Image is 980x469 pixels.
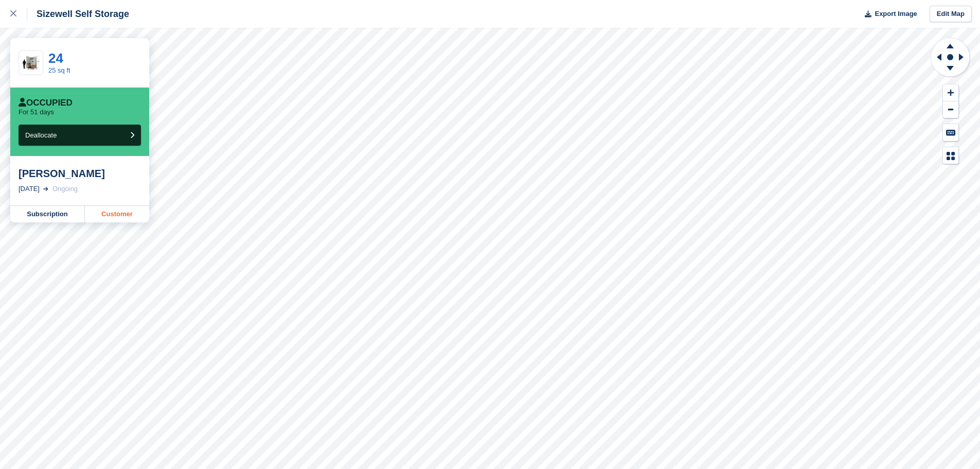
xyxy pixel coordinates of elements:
[48,50,63,66] a: 24
[875,9,917,19] span: Export Image
[943,147,958,164] button: Map Legend
[27,8,129,20] div: Sizewell Self Storage
[85,206,149,222] a: Customer
[19,125,141,146] button: Deallocate
[859,6,917,23] button: Export Image
[943,101,958,118] button: Zoom Out
[19,108,54,116] p: For 51 days
[25,131,57,139] span: Deallocate
[943,84,958,101] button: Zoom In
[48,66,70,74] a: 25 sq ft
[19,167,141,180] div: [PERSON_NAME]
[943,124,958,141] button: Keyboard Shortcuts
[19,98,73,108] div: Occupied
[19,54,43,72] img: 25.jpg
[10,206,85,222] a: Subscription
[52,184,78,194] div: Ongoing
[19,184,40,194] div: [DATE]
[43,187,48,191] img: arrow-right-light-icn-cde0832a797a2874e46488d9cf13f60e5c3a73dbe684e267c42b8395dfbc2abf.svg
[930,6,972,23] a: Edit Map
